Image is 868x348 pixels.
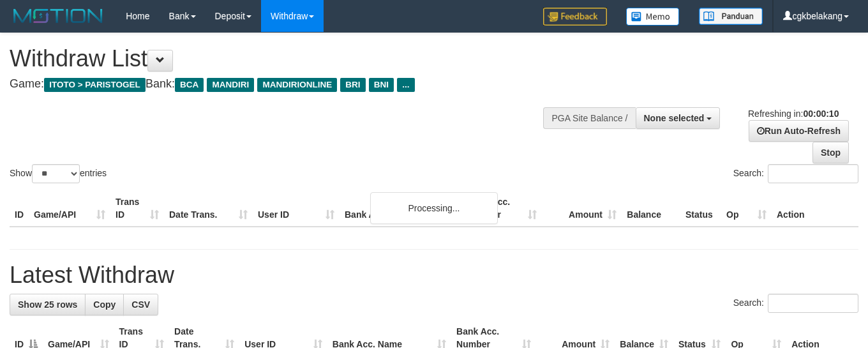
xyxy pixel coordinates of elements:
a: CSV [123,294,158,315]
th: Op [721,190,772,227]
a: Copy [85,294,124,315]
th: Status [680,190,721,227]
span: CSV [131,299,150,310]
span: Copy [93,299,116,310]
th: ID [10,190,29,227]
input: Search: [768,294,858,313]
th: Date Trans. [164,190,253,227]
a: Stop [812,142,849,163]
th: Bank Acc. Name [340,190,462,227]
th: Amount [542,190,622,227]
span: MANDIRIONLINE [257,78,337,92]
th: User ID [253,190,340,227]
div: PGA Site Balance / [543,107,635,129]
span: Show 25 rows [18,299,77,310]
span: BCA [175,78,204,92]
span: ... [397,78,414,92]
div: Processing... [370,192,498,224]
a: Run Auto-Refresh [749,120,849,142]
img: panduan.png [699,8,763,25]
label: Search: [733,164,858,183]
th: Balance [622,190,680,227]
span: None selected [644,113,705,123]
span: MANDIRI [207,78,254,92]
img: Feedback.jpg [543,8,607,26]
input: Search: [768,164,858,183]
span: Refreshing in: [748,109,839,119]
th: Trans ID [110,190,164,227]
label: Search: [733,294,858,313]
th: Game/API [29,190,110,227]
th: Bank Acc. Number [462,190,542,227]
h1: Withdraw List [10,46,566,72]
span: ITOTO > PARISTOGEL [44,78,146,92]
span: BRI [340,78,365,92]
h1: Latest Withdraw [10,262,858,288]
h4: Game: Bank: [10,78,566,91]
th: Action [772,190,858,227]
span: BNI [369,78,394,92]
label: Show entries [10,164,107,183]
img: MOTION_logo.png [10,6,107,26]
button: None selected [636,107,721,129]
img: Button%20Memo.svg [626,8,680,26]
strong: 00:00:10 [803,109,839,119]
select: Showentries [32,164,80,183]
a: Show 25 rows [10,294,86,315]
